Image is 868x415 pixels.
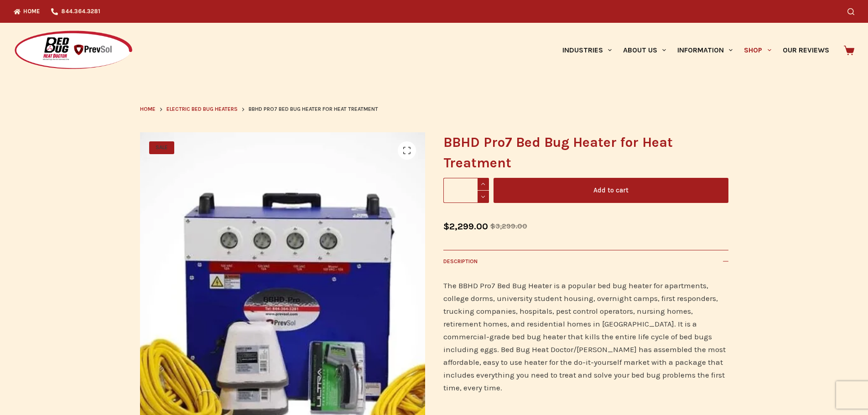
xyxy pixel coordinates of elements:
input: Product quantity [443,178,489,203]
a: 🔍 [398,141,416,160]
button: Description [443,250,728,272]
h1: BBHD Pro7 Bed Bug Heater for Heat Treatment [443,132,728,173]
a: Information [672,23,738,78]
a: Industries [556,23,617,78]
a: Electric Bed Bug Heaters [166,105,238,114]
span: $ [443,221,449,232]
span: Electric Bed Bug Heaters [166,106,238,112]
a: Shop [738,23,777,78]
nav: Primary [556,23,835,78]
span: Home [140,106,156,112]
span: $ [490,222,495,230]
a: Home [140,105,156,114]
bdi: 2,299.00 [443,221,488,232]
a: About Us [617,23,671,78]
bdi: 3,299.00 [490,222,527,230]
button: Search [847,8,854,15]
p: The BBHD Pro7 Bed Bug Heater is a popular bed bug heater for apartments, college dorms, universit... [443,279,728,394]
span: BBHD Pro7 Bed Bug Heater for Heat Treatment [249,105,378,114]
button: Add to cart [494,178,728,203]
span: SALE [149,141,174,154]
a: Our Reviews [777,23,835,78]
img: Prevsol/Bed Bug Heat Doctor [14,30,133,71]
